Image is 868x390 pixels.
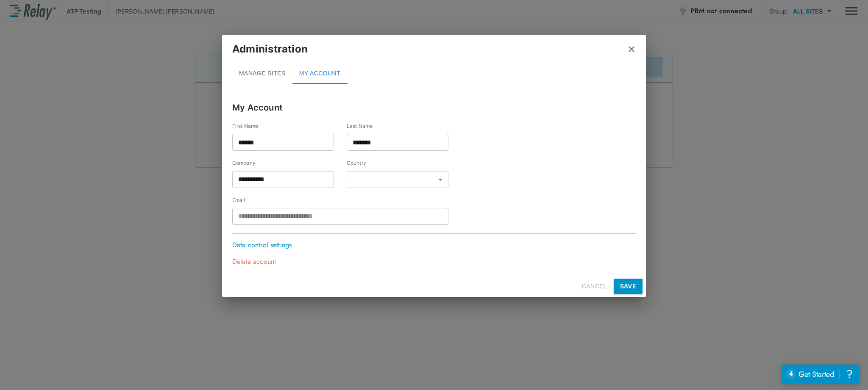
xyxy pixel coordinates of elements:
label: First Name [232,122,347,130]
button: MANAGE SITES [232,64,292,84]
iframe: Resource center [782,365,860,384]
label: Company [232,159,347,166]
label: Country [347,159,461,166]
p: My Account [232,101,636,114]
button: close [627,45,636,53]
p: Delete account [232,257,287,267]
p: Administration [232,41,308,57]
label: Last Name [347,122,448,130]
img: Close [627,45,636,53]
p: Data control settings [232,240,296,250]
button: CANCEL [579,279,610,294]
button: MY ACCOUNT [292,64,347,84]
button: SAVE [614,279,643,294]
label: Email [232,196,461,204]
